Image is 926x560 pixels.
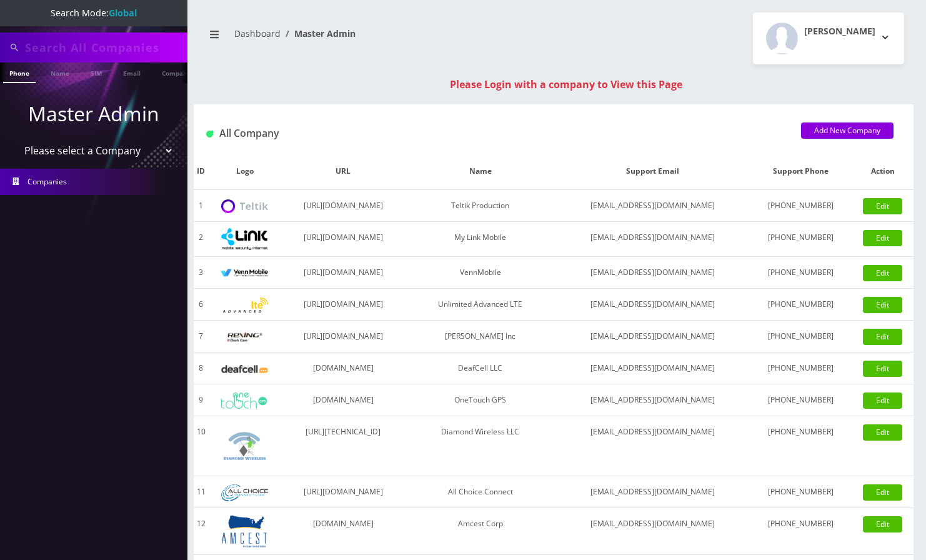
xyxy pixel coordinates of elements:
[804,26,875,37] h2: [PERSON_NAME]
[801,122,894,139] a: Add New Company
[208,153,281,190] th: Logo
[281,257,405,289] td: [URL][DOMAIN_NAME]
[863,329,902,345] a: Edit
[852,153,914,190] th: Action
[555,416,750,476] td: [EMAIL_ADDRESS][DOMAIN_NAME]
[206,127,782,139] h1: All Company
[221,422,268,469] img: Diamond Wireless LLC
[750,153,852,190] th: Support Phone
[194,190,208,222] td: 1
[405,153,555,190] th: Name
[750,416,852,476] td: [PHONE_NUMBER]
[750,222,852,257] td: [PHONE_NUMBER]
[206,131,213,137] img: All Company
[194,289,208,321] td: 6
[750,476,852,508] td: [PHONE_NUMBER]
[863,297,902,313] a: Edit
[405,416,555,476] td: Diamond Wireless LLC
[281,416,405,476] td: [URL][TECHNICAL_ID]
[44,62,76,82] a: Name
[555,257,750,289] td: [EMAIL_ADDRESS][DOMAIN_NAME]
[555,352,750,384] td: [EMAIL_ADDRESS][DOMAIN_NAME]
[27,176,67,187] span: Companies
[194,352,208,384] td: 8
[281,222,405,257] td: [URL][DOMAIN_NAME]
[863,484,902,501] a: Edit
[221,331,268,343] img: Rexing Inc
[405,289,555,321] td: Unlimited Advanced LTE
[405,321,555,352] td: [PERSON_NAME] Inc
[863,424,902,441] a: Edit
[281,153,405,190] th: URL
[281,289,405,321] td: [URL][DOMAIN_NAME]
[84,62,108,82] a: SIM
[194,508,208,555] td: 12
[221,269,268,277] img: VennMobile
[194,321,208,352] td: 7
[281,476,405,508] td: [URL][DOMAIN_NAME]
[221,484,268,501] img: All Choice Connect
[281,321,405,352] td: [URL][DOMAIN_NAME]
[405,508,555,555] td: Amcest Corp
[25,36,184,59] input: Search All Companies
[281,384,405,416] td: [DOMAIN_NAME]
[203,21,544,56] nav: breadcrumb
[555,384,750,416] td: [EMAIL_ADDRESS][DOMAIN_NAME]
[863,516,902,532] a: Edit
[555,321,750,352] td: [EMAIL_ADDRESS][DOMAIN_NAME]
[281,27,356,40] li: Master Admin
[405,384,555,416] td: OneTouch GPS
[555,476,750,508] td: [EMAIL_ADDRESS][DOMAIN_NAME]
[555,508,750,555] td: [EMAIL_ADDRESS][DOMAIN_NAME]
[405,190,555,222] td: Teltik Production
[156,62,197,82] a: Company
[753,12,904,64] button: [PERSON_NAME]
[51,7,137,19] span: Search Mode:
[206,77,926,92] div: Please Login with a company to View this Page
[194,257,208,289] td: 3
[109,7,137,19] strong: Global
[281,508,405,555] td: [DOMAIN_NAME]
[221,297,268,313] img: Unlimited Advanced LTE
[221,199,268,214] img: Teltik Production
[405,222,555,257] td: My Link Mobile
[3,62,36,83] a: Phone
[863,265,902,281] a: Edit
[117,62,147,82] a: Email
[221,228,268,250] img: My Link Mobile
[405,476,555,508] td: All Choice Connect
[555,190,750,222] td: [EMAIL_ADDRESS][DOMAIN_NAME]
[863,230,902,246] a: Edit
[194,153,208,190] th: ID
[555,222,750,257] td: [EMAIL_ADDRESS][DOMAIN_NAME]
[863,392,902,409] a: Edit
[555,153,750,190] th: Support Email
[750,508,852,555] td: [PHONE_NUMBER]
[863,361,902,377] a: Edit
[750,289,852,321] td: [PHONE_NUMBER]
[194,476,208,508] td: 11
[750,190,852,222] td: [PHONE_NUMBER]
[194,384,208,416] td: 9
[221,392,268,409] img: OneTouch GPS
[194,416,208,476] td: 10
[221,514,268,548] img: Amcest Corp
[863,198,902,214] a: Edit
[405,257,555,289] td: VennMobile
[750,257,852,289] td: [PHONE_NUMBER]
[281,352,405,384] td: [DOMAIN_NAME]
[555,289,750,321] td: [EMAIL_ADDRESS][DOMAIN_NAME]
[405,352,555,384] td: DeafCell LLC
[750,384,852,416] td: [PHONE_NUMBER]
[234,27,281,39] a: Dashboard
[750,321,852,352] td: [PHONE_NUMBER]
[281,190,405,222] td: [URL][DOMAIN_NAME]
[221,365,268,373] img: DeafCell LLC
[194,222,208,257] td: 2
[750,352,852,384] td: [PHONE_NUMBER]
